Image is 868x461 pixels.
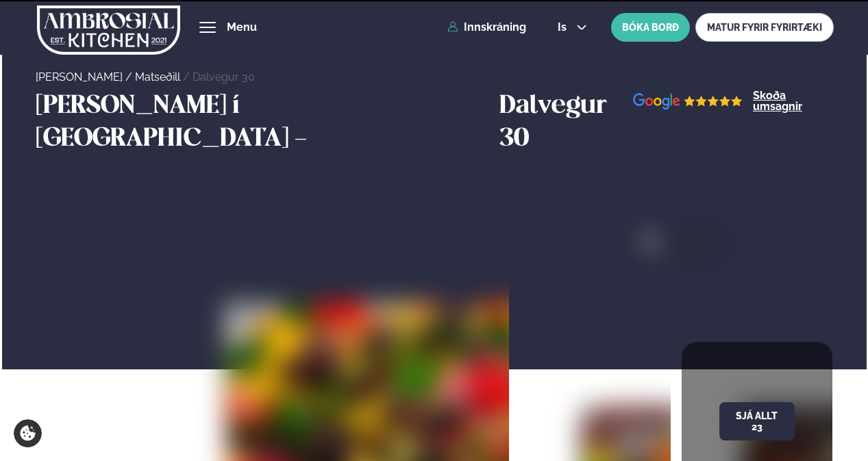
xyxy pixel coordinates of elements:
[14,419,42,447] a: Cookie settings
[125,70,135,83] span: /
[719,402,795,440] button: Sjá allt 23
[183,70,193,83] span: /
[499,90,633,156] h3: Dalvegur 30
[193,70,255,83] a: Dalvegur 30
[695,13,834,42] a: MATUR FYRIR FYRIRTÆKI
[135,70,180,83] a: Matseðill
[753,90,832,112] a: Skoða umsagnir
[611,13,690,42] button: BÓKA BORÐ
[558,22,571,33] span: is
[199,19,216,36] button: hamburger
[547,22,598,33] button: is
[447,21,526,34] a: Innskráning
[37,2,180,58] img: logo
[36,70,123,83] a: [PERSON_NAME]
[36,90,493,156] h3: [PERSON_NAME] í [GEOGRAPHIC_DATA] -
[633,93,743,110] img: image alt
